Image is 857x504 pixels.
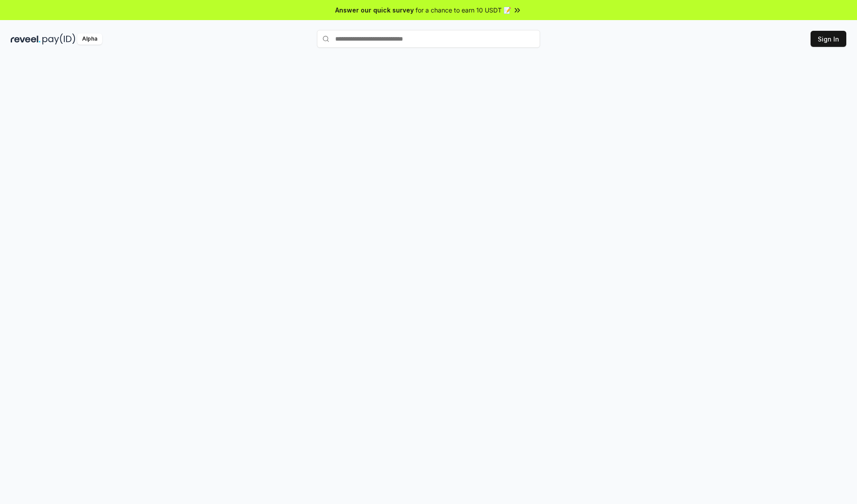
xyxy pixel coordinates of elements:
span: for a chance to earn 10 USDT 📝 [416,5,511,15]
button: Sign In [811,31,846,47]
img: reveel_dark [11,33,41,45]
span: Answer our quick survey [335,5,414,15]
div: Alpha [77,33,102,45]
img: pay_id [42,33,75,45]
